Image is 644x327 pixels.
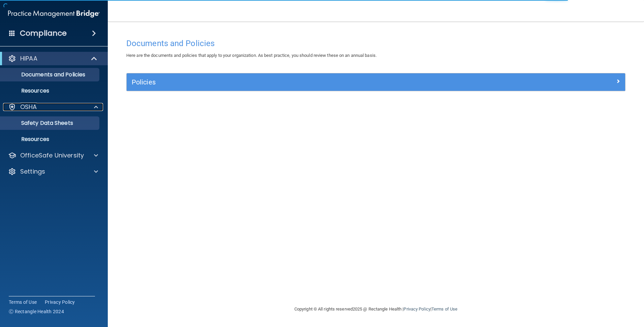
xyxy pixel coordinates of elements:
[20,103,37,111] p: OSHA
[20,54,37,63] p: HIPAA
[8,168,98,176] a: Settings
[126,39,625,48] h4: Documents and Policies
[20,29,67,38] h4: Compliance
[126,53,377,58] span: Here are the documents and policies that apply to your organization. As best practice, you should...
[20,151,84,159] p: OfficeSafe University
[4,87,96,94] p: Resources
[9,299,37,305] a: Terms of Use
[9,308,64,315] span: Ⓒ Rectangle Health 2024
[20,168,45,176] p: Settings
[132,78,495,86] h5: Policies
[4,120,96,126] p: Safety Data Sheets
[8,103,98,111] a: OSHA
[8,151,98,159] a: OfficeSafe University
[431,306,457,312] a: Terms of Use
[45,299,75,305] a: Privacy Policy
[253,298,499,320] div: Copyright © All rights reserved 2025 @ Rectangle Health | |
[4,71,96,78] p: Documents and Policies
[8,54,98,63] a: HIPAA
[132,77,620,87] a: Policies
[4,136,96,143] p: Resources
[404,306,430,312] a: Privacy Policy
[8,7,100,21] img: PMB logo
